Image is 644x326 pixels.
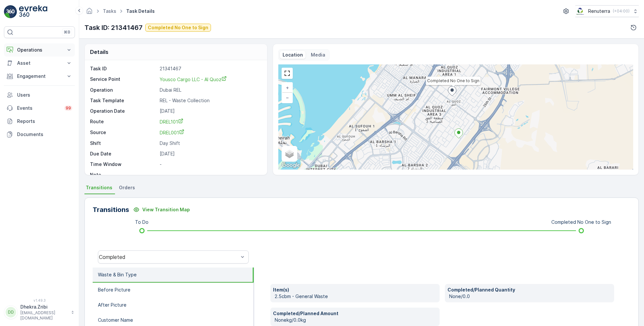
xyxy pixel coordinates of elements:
button: View Transition Map [129,204,194,215]
div: DD [6,307,16,317]
a: Events99 [4,102,75,115]
span: DREL001 [160,130,184,135]
p: Task ID: 21341467 [84,23,143,33]
p: Waste & Bin Type [98,271,137,278]
p: Renuterra [588,8,610,14]
p: Note [90,172,157,178]
p: [DATE] [160,108,260,114]
p: Day Shift [160,140,260,147]
button: Operations [4,43,75,57]
p: Operation [90,87,157,93]
p: None/0.0 [449,293,611,300]
p: Service Point [90,76,157,83]
span: DREL101 [160,119,183,125]
p: Route [90,118,157,125]
a: Homepage [86,10,93,15]
a: DREL001 [160,129,260,136]
p: Completed/Planned Amount [273,310,437,317]
p: Completed No One to Sign [551,219,611,225]
p: [DATE] [160,151,260,157]
a: View Fullscreen [282,68,292,78]
span: − [286,95,289,100]
a: Layers [282,147,297,161]
p: Task ID [90,65,157,72]
p: Operations [17,47,62,53]
p: - [160,172,260,178]
p: Operation Date [90,108,157,114]
p: Events [17,105,60,111]
span: Task Details [125,8,156,14]
span: + [286,85,289,90]
p: Reports [17,118,72,125]
p: Documents [17,131,72,138]
span: Transitions [86,184,112,191]
p: Shift [90,140,157,147]
p: Completed No One to Sign [148,24,208,31]
span: v 1.49.3 [4,298,75,302]
p: ( +04:00 ) [613,9,630,14]
span: Yousco Cargo LLC - Al Quoz [160,77,227,82]
a: Yousco Cargo LLC - Al Quoz [160,76,260,83]
img: logo [4,5,17,18]
p: After Picture [98,302,126,308]
span: Orders [119,184,135,191]
p: - [160,161,260,168]
p: Source [90,129,157,136]
a: DREL101 [160,118,260,125]
p: Details [90,48,108,56]
p: View Transition Map [142,206,190,213]
a: Zoom In [282,83,292,93]
p: Nonekg/0.0kg [275,317,437,323]
div: Completed [99,254,239,260]
button: Completed No One to Sign [145,24,211,32]
p: Customer Name [98,317,133,323]
p: Dubai REL [160,87,260,93]
p: 99 [66,105,71,111]
p: Dhekra.Zribi [20,304,68,310]
button: Engagement [4,70,75,83]
p: Media [311,52,325,58]
img: logo_light-DOdMpM7g.png [19,5,47,18]
p: Before Picture [98,287,130,293]
p: Item(s) [273,287,437,293]
button: DDDhekra.Zribi[EMAIL_ADDRESS][DOMAIN_NAME] [4,304,75,321]
p: ⌘B [64,30,70,35]
p: Engagement [17,73,62,80]
a: Open this area in Google Maps (opens a new window) [280,161,302,170]
p: Due Date [90,151,157,157]
p: To Do [135,219,149,225]
p: Task Template [90,97,157,104]
p: Location [283,52,303,58]
p: Time Window [90,161,157,168]
p: Completed/Planned Quantity [448,287,611,293]
p: [EMAIL_ADDRESS][DOMAIN_NAME] [20,310,68,321]
a: Reports [4,115,75,128]
a: Tasks [103,8,116,14]
a: Zoom Out [282,93,292,103]
p: Asset [17,60,62,66]
button: Renuterra(+04:00) [575,5,639,17]
p: REL - Waste Collection [160,97,260,104]
a: Users [4,88,75,102]
a: Documents [4,128,75,141]
img: Screenshot_2024-07-26_at_13.33.01.png [575,8,586,15]
img: Google [280,161,302,170]
p: Users [17,92,72,98]
p: 21341467 [160,65,260,72]
p: Transitions [93,205,129,215]
p: 2.5cbm - General Waste [275,293,437,300]
button: Asset [4,57,75,70]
